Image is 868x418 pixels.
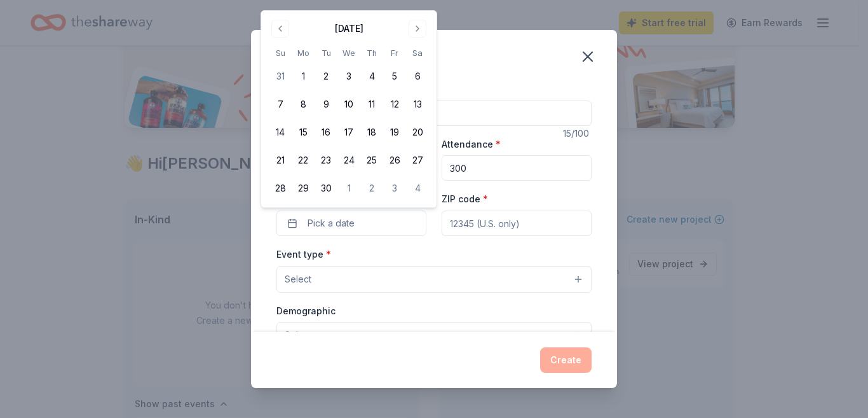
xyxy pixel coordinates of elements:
button: 6 [406,65,429,88]
button: 22 [292,149,315,172]
button: 16 [315,121,337,144]
button: Go to previous month [271,20,289,38]
button: 2 [360,177,383,200]
button: 25 [360,149,383,172]
button: Select [276,322,592,349]
button: 4 [406,177,429,200]
input: 20 [442,155,592,181]
button: 17 [337,121,360,144]
button: 14 [269,121,292,144]
th: Monday [292,46,315,60]
button: 10 [337,93,360,116]
button: 5 [383,65,406,88]
button: 11 [360,93,383,116]
th: Sunday [269,46,292,60]
th: Thursday [360,46,383,60]
div: [DATE] [335,21,363,36]
button: 13 [406,93,429,116]
label: Event type [276,248,331,261]
button: 28 [269,177,292,200]
button: 24 [337,149,360,172]
label: Attendance [442,138,501,151]
button: 18 [360,121,383,144]
button: 1 [337,177,360,200]
span: Select [285,272,311,287]
button: 29 [292,177,315,200]
button: 1 [292,65,315,88]
button: 20 [406,121,429,144]
button: 3 [383,177,406,200]
button: 15 [292,121,315,144]
span: Pick a date [308,216,355,231]
th: Friday [383,46,406,60]
button: 4 [360,65,383,88]
span: Select [285,328,311,343]
th: Saturday [406,46,429,60]
button: 30 [315,177,337,200]
th: Tuesday [315,46,337,60]
button: 26 [383,149,406,172]
button: 27 [406,149,429,172]
th: Wednesday [337,46,360,60]
button: Go to next month [409,20,426,38]
input: 12345 (U.S. only) [442,211,592,236]
div: 15 /100 [563,126,592,141]
label: ZIP code [442,193,488,206]
button: 31 [269,65,292,88]
button: 3 [337,65,360,88]
button: 2 [315,65,337,88]
button: 19 [383,121,406,144]
button: 23 [315,149,337,172]
button: Pick a date [276,211,426,236]
label: Demographic [276,305,336,317]
button: 21 [269,149,292,172]
button: 9 [315,93,337,116]
button: 8 [292,93,315,116]
button: Select [276,266,592,293]
button: 12 [383,93,406,116]
button: 7 [269,93,292,116]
